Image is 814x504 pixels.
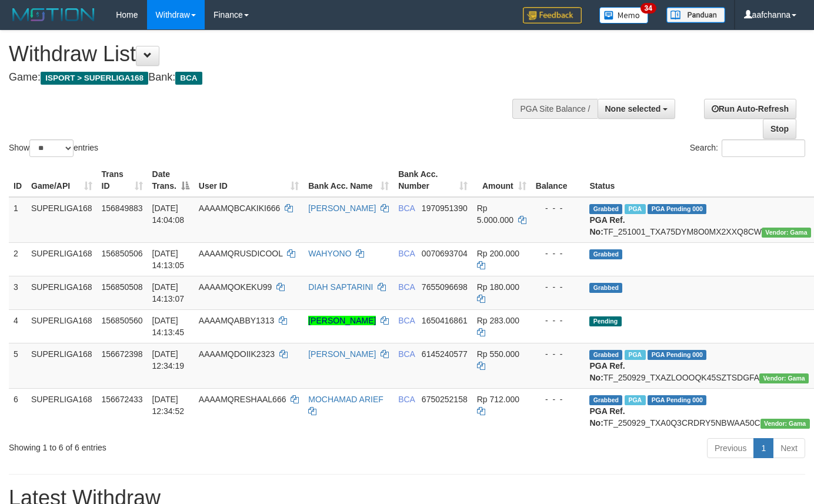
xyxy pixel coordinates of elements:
span: BCA [398,249,415,258]
span: Grabbed [589,204,622,214]
td: SUPERLIGA168 [26,309,97,343]
span: Copy 7655096698 to clipboard [422,282,468,292]
img: Feedback.jpg [523,7,582,24]
select: Showentries [29,139,74,157]
span: None selected [605,104,661,114]
td: 5 [9,343,26,388]
img: Button%20Memo.svg [599,7,649,24]
span: AAAAMQOKEKU99 [199,282,272,292]
th: Bank Acc. Number: activate to sort column ascending [393,163,472,197]
span: Copy 0070693704 to clipboard [422,249,468,258]
span: Copy 1650416861 to clipboard [422,316,468,325]
a: Next [773,438,805,458]
span: Grabbed [589,350,622,360]
span: BCA [175,72,202,85]
span: Rp 550.000 [477,349,519,359]
b: PGA Ref. No: [589,215,625,236]
span: Rp 200.000 [477,249,519,258]
span: ISPORT > SUPERLIGA168 [41,72,148,85]
td: 4 [9,309,26,343]
span: Copy 6145240577 to clipboard [422,349,468,359]
span: Grabbed [589,249,622,259]
a: Stop [763,119,796,139]
div: PGA Site Balance / [512,99,597,119]
span: AAAAMQRUSDICOOL [199,249,283,258]
th: Balance [531,163,585,197]
span: [DATE] 14:13:45 [152,316,185,337]
span: Copy 6750252158 to clipboard [422,395,468,404]
input: Search: [722,139,805,157]
th: Amount: activate to sort column ascending [472,163,531,197]
span: Rp 180.000 [477,282,519,292]
span: AAAAMQABBY1313 [199,316,274,325]
img: MOTION_logo.png [9,6,98,24]
span: Vendor URL: https://trx31.1velocity.biz [760,419,810,429]
b: PGA Ref. No: [589,361,625,382]
a: [PERSON_NAME] [308,203,376,213]
div: - - - [536,315,581,326]
span: 156672433 [102,395,143,404]
span: 34 [640,3,656,14]
td: 3 [9,276,26,309]
span: PGA Pending [648,204,706,214]
span: [DATE] 12:34:19 [152,349,185,371]
td: SUPERLIGA168 [26,276,97,309]
span: [DATE] 14:04:08 [152,203,185,225]
span: BCA [398,282,415,292]
a: Previous [707,438,754,458]
a: DIAH SAPTARINI [308,282,373,292]
span: Vendor URL: https://trx31.1velocity.biz [759,373,809,383]
td: 2 [9,242,26,276]
a: 1 [753,438,773,458]
th: Trans ID: activate to sort column ascending [97,163,148,197]
a: Run Auto-Refresh [704,99,796,119]
span: BCA [398,395,415,404]
h1: Withdraw List [9,42,531,66]
span: Rp 5.000.000 [477,203,513,225]
td: SUPERLIGA168 [26,388,97,433]
img: panduan.png [666,7,725,23]
span: BCA [398,203,415,213]
span: Marked by aafsoycanthlai [625,204,645,214]
span: BCA [398,316,415,325]
b: PGA Ref. No: [589,406,625,428]
span: 156850508 [102,282,143,292]
td: SUPERLIGA168 [26,242,97,276]
div: - - - [536,202,581,214]
th: Date Trans.: activate to sort column descending [148,163,194,197]
div: - - - [536,281,581,293]
span: AAAAMQDOIIK2323 [199,349,275,359]
span: AAAAMQBCAKIKI666 [199,203,281,213]
span: 156849883 [102,203,143,213]
td: SUPERLIGA168 [26,343,97,388]
span: Copy 1970951390 to clipboard [422,203,468,213]
div: - - - [536,248,581,259]
span: PGA Pending [648,350,706,360]
th: Game/API: activate to sort column ascending [26,163,97,197]
a: [PERSON_NAME] [308,316,376,325]
td: 6 [9,388,26,433]
label: Search: [690,139,805,157]
span: Marked by aafsoycanthlai [625,395,645,405]
span: 156850506 [102,249,143,258]
span: AAAAMQRESHAAL666 [199,395,286,404]
span: [DATE] 14:13:07 [152,282,185,303]
span: BCA [398,349,415,359]
td: SUPERLIGA168 [26,197,97,243]
div: Showing 1 to 6 of 6 entries [9,437,331,453]
th: User ID: activate to sort column ascending [194,163,303,197]
span: Grabbed [589,395,622,405]
a: MOCHAMAD ARIEF [308,395,383,404]
span: 156672398 [102,349,143,359]
th: ID [9,163,26,197]
span: Vendor URL: https://trx31.1velocity.biz [762,228,811,238]
h4: Game: Bank: [9,72,531,84]
a: [PERSON_NAME] [308,349,376,359]
span: Marked by aafsoycanthlai [625,350,645,360]
a: WAHYONO [308,249,351,258]
span: 156850560 [102,316,143,325]
td: 1 [9,197,26,243]
span: Grabbed [589,283,622,293]
span: [DATE] 14:13:05 [152,249,185,270]
th: Bank Acc. Name: activate to sort column ascending [303,163,393,197]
